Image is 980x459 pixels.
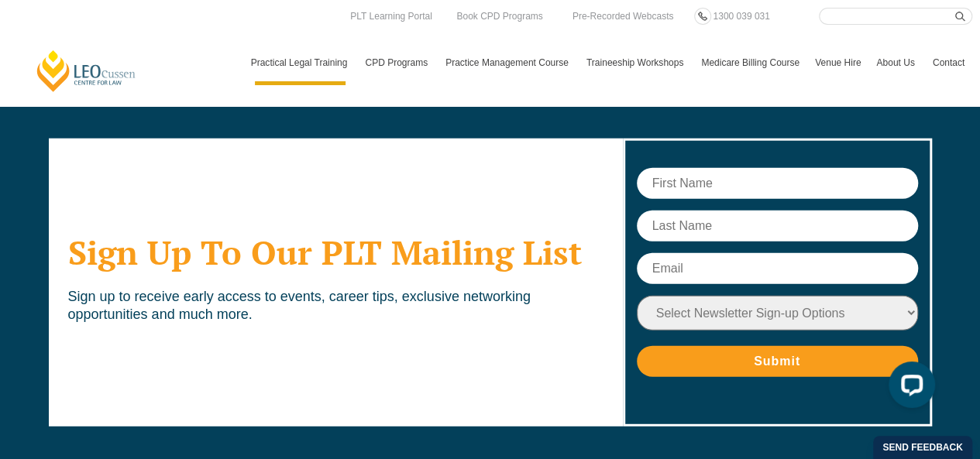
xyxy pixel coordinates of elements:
[925,40,972,85] a: Contact
[637,168,918,199] input: First Name
[807,40,868,85] a: Venue Hire
[637,296,918,331] select: Newsletter Sign-up Options
[637,253,918,284] input: Email
[35,49,138,93] a: [PERSON_NAME] Centre for Law
[243,40,358,85] a: Practical Legal Training
[637,346,918,377] input: Submit
[693,40,807,85] a: Medicare Billing Course
[876,355,941,420] iframe: LiveChat chat widget
[637,211,918,241] input: Last Name
[68,288,603,324] p: Sign up to receive early access to events, career tips, exclusive networking opportunities and mu...
[569,8,678,25] a: Pre-Recorded Webcasts
[709,8,773,25] a: 1300 039 031
[68,233,603,272] h2: Sign Up To Our PLT Mailing List
[357,40,438,85] a: CPD Programs
[868,40,924,85] a: About Us
[452,8,546,25] a: Book CPD Programs
[438,40,579,85] a: Practice Management Course
[346,8,436,25] a: PLT Learning Portal
[579,40,693,85] a: Traineeship Workshops
[713,11,769,22] span: 1300 039 031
